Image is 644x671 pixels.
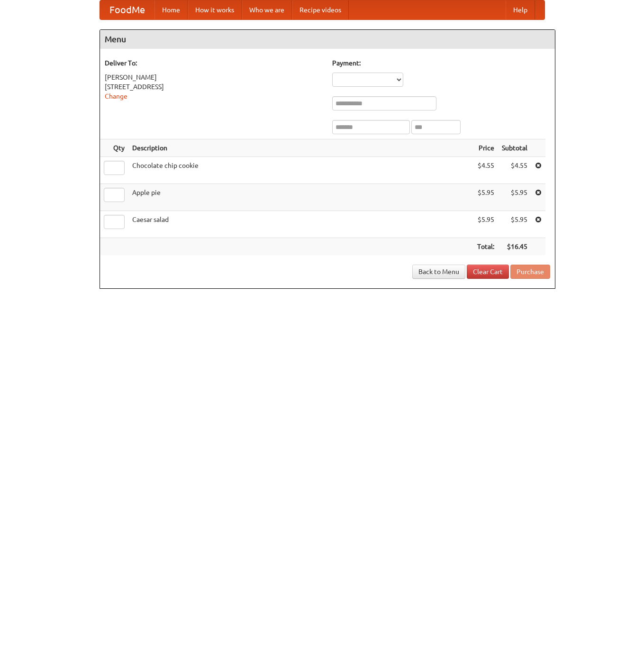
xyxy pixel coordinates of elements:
[292,0,349,19] a: Recipe videos
[188,0,242,19] a: How it works
[105,58,323,68] h5: Deliver To:
[498,238,531,256] th: $16.45
[105,73,323,82] div: [PERSON_NAME]
[105,82,323,92] div: [STREET_ADDRESS]
[506,0,535,19] a: Help
[100,139,128,157] th: Qty
[128,139,473,157] th: Description
[510,265,550,279] button: Purchase
[332,58,550,68] h5: Payment:
[473,211,498,238] td: $5.95
[498,184,531,211] td: $5.95
[100,30,555,49] h4: Menu
[498,139,531,157] th: Subtotal
[473,238,498,256] th: Total:
[473,139,498,157] th: Price
[105,92,127,100] a: Change
[473,157,498,184] td: $4.55
[498,211,531,238] td: $5.95
[128,211,473,238] td: Caesar salad
[412,265,465,279] a: Back to Menu
[154,0,188,19] a: Home
[128,157,473,184] td: Chocolate chip cookie
[100,0,154,19] a: FoodMe
[467,265,509,279] a: Clear Cart
[473,184,498,211] td: $5.95
[128,184,473,211] td: Apple pie
[242,0,292,19] a: Who we are
[498,157,531,184] td: $4.55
